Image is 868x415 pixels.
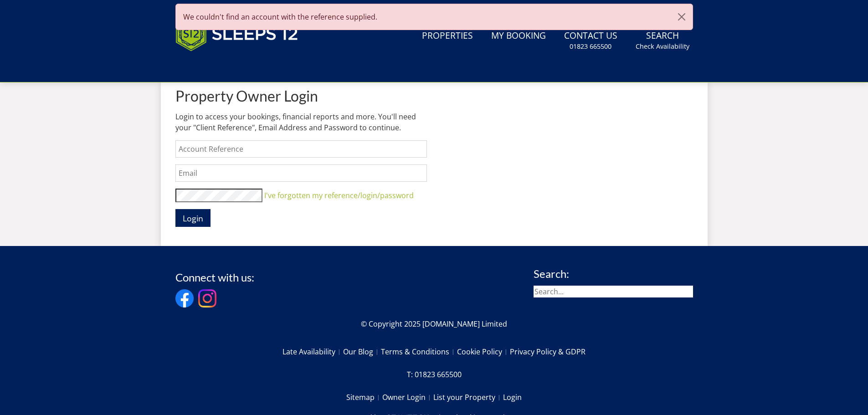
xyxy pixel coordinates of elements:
span: Login [183,213,203,224]
a: Cookie Policy [457,344,510,359]
input: Account Reference [175,140,427,158]
iframe: Customer reviews powered by Trustpilot [171,62,267,70]
h1: Property Owner Login [175,88,427,104]
a: Login [503,389,522,405]
a: SearchCheck Availability [632,26,693,56]
button: Login [175,209,211,227]
a: Contact Us01823 665500 [560,26,621,56]
p: Login to access your bookings, financial reports and more. You'll need your "Client Reference", E... [175,111,427,133]
a: Privacy Policy & GDPR [510,344,586,359]
a: I've forgotten my reference/login/password [264,190,414,200]
h3: Search: [534,268,693,280]
p: © Copyright 2025 [DOMAIN_NAME] Limited [175,318,693,329]
a: List your Property [433,389,503,405]
h3: Connect with us: [175,272,254,283]
a: T: 01823 665500 [407,367,462,382]
a: Properties [418,26,477,46]
img: Sleeps 12 [175,11,298,56]
a: Late Availability [282,344,343,359]
img: Facebook [175,289,194,307]
a: Sitemap [346,389,382,405]
img: Instagram [198,289,216,307]
small: Check Availability [636,42,689,51]
small: 01823 665500 [570,42,611,51]
a: Owner Login [382,389,433,405]
a: Terms & Conditions [381,344,457,359]
input: Search... [534,286,693,297]
a: Our Blog [343,344,381,359]
div: We couldn't find an account with the reference supplied. [175,4,693,30]
a: My Booking [488,26,550,46]
input: Email [175,164,427,182]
